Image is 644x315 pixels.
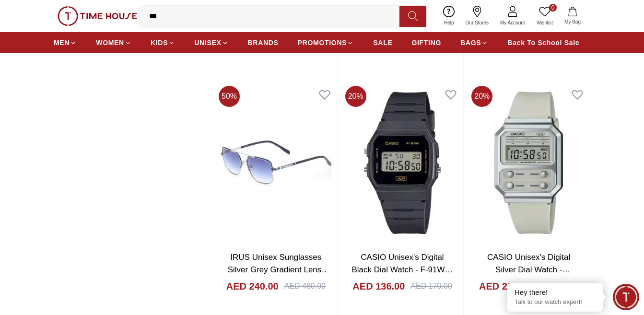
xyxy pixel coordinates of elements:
[460,4,494,28] a: Our Stores
[345,86,366,107] span: 20 %
[373,38,392,47] span: SALE
[151,38,168,47] span: KIDS
[298,38,347,47] span: PROMOTIONS
[507,34,579,51] a: Back To School Sale
[531,4,559,28] a: 0Wishlist
[471,86,492,107] span: 20 %
[58,6,137,26] img: ...
[496,19,529,26] span: My Account
[194,38,221,47] span: UNISEX
[226,280,279,293] h4: AED 240.00
[352,280,405,293] h4: AED 136.00
[54,38,70,47] span: MEN
[515,298,596,306] p: Talk to our watch expert!
[228,253,330,286] a: IRUS Unisex Sunglasses Silver Grey Gradient Lens-1152C4
[460,34,488,51] a: BAGS
[411,34,441,51] a: GIFTING
[341,82,464,244] img: CASIO Unisex's Digital Black Dial Watch - F-91WB-8ADF
[219,86,240,107] span: 50 %
[468,82,590,244] img: CASIO Unisex's Digital Silver Dial Watch - A100WEF-8ADF
[248,38,279,47] span: BRANDS
[487,253,570,286] a: CASIO Unisex's Digital Silver Dial Watch - A100WEF-8ADF
[194,34,228,51] a: UNISEX
[613,284,639,310] div: Chat Widget
[284,280,326,292] div: AED 480.00
[438,4,460,28] a: Help
[549,4,557,12] span: 0
[460,38,481,47] span: BAGS
[151,34,175,51] a: KIDS
[462,19,492,26] span: Our Stores
[561,18,585,25] span: My Bag
[440,19,458,26] span: Help
[352,253,453,286] a: CASIO Unisex's Digital Black Dial Watch - F-91WB-8ADF
[479,280,531,293] h4: AED 220.00
[215,82,337,244] img: IRUS Unisex Sunglasses Silver Grey Gradient Lens-1152C4
[373,34,392,51] a: SALE
[96,38,124,47] span: WOMEN
[533,19,557,26] span: Wishlist
[507,38,579,47] span: Back To School Sale
[515,288,596,297] div: Hey there!
[410,280,452,292] div: AED 170.00
[248,34,279,51] a: BRANDS
[411,38,441,47] span: GIFTING
[54,34,77,51] a: MEN
[559,5,586,27] button: My Bag
[96,34,131,51] a: WOMEN
[298,34,354,51] a: PROMOTIONS
[537,280,578,292] div: AED 275.00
